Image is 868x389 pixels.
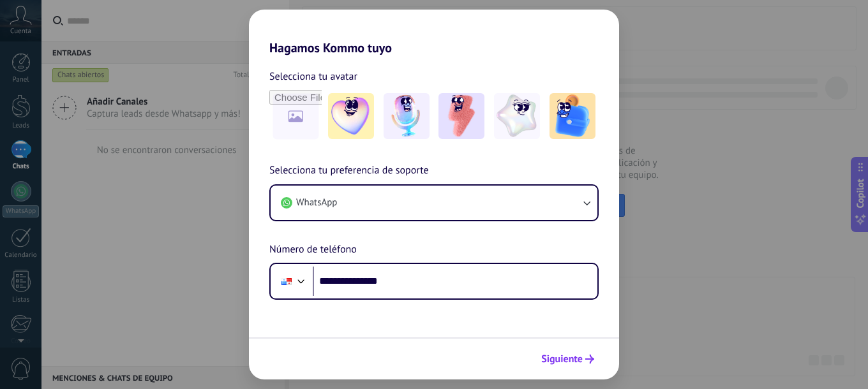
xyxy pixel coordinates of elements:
[494,93,540,139] img: -4.jpeg
[249,10,619,55] h2: Hagamos Kommo tuyo
[269,68,357,85] span: Selecciona tu avatar
[541,355,583,363] span: Siguiente
[384,93,430,139] img: -2.jpeg
[274,268,299,295] div: Panama: + 507
[269,242,357,258] span: Número de teléfono
[271,186,597,220] button: WhatsApp
[269,163,429,179] span: Selecciona tu preferencia de soporte
[296,196,337,209] span: WhatsApp
[550,93,595,139] img: -5.jpeg
[438,93,484,139] img: -3.jpeg
[535,348,600,370] button: Siguiente
[328,93,374,139] img: -1.jpeg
